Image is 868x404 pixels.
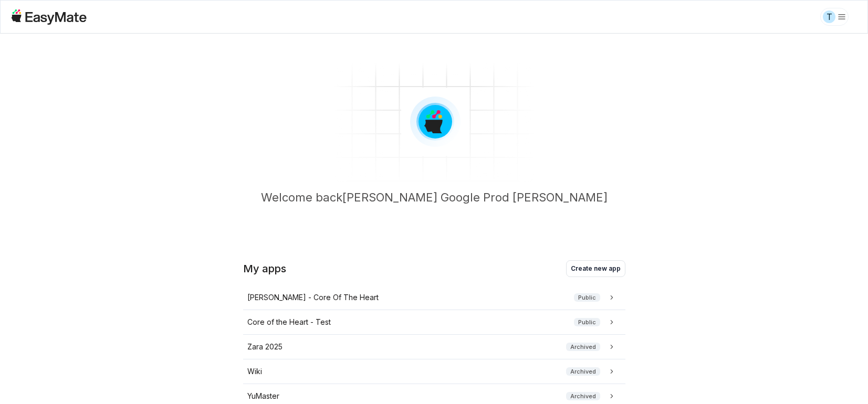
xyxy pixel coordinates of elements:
[247,366,262,377] p: Wiki
[566,343,600,352] span: Archived
[247,292,379,303] p: [PERSON_NAME] - Core Of The Heart
[243,335,625,359] a: Zara 2025Archived
[261,189,608,222] p: Welcome back [PERSON_NAME] Google Prod [PERSON_NAME]
[823,10,835,23] div: T
[574,318,600,327] span: Public
[566,260,625,277] button: Create new app
[247,341,283,353] p: Zara 2025
[243,285,625,310] a: [PERSON_NAME] - Core Of The HeartPublic
[566,367,600,376] span: Archived
[247,390,279,402] p: YuMaster
[574,293,600,302] span: Public
[243,261,286,276] h2: My apps
[566,392,600,401] span: Archived
[243,359,625,384] a: WikiArchived
[243,310,625,335] a: Core of the Heart - TestPublic
[247,316,331,328] p: Core of the Heart - Test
